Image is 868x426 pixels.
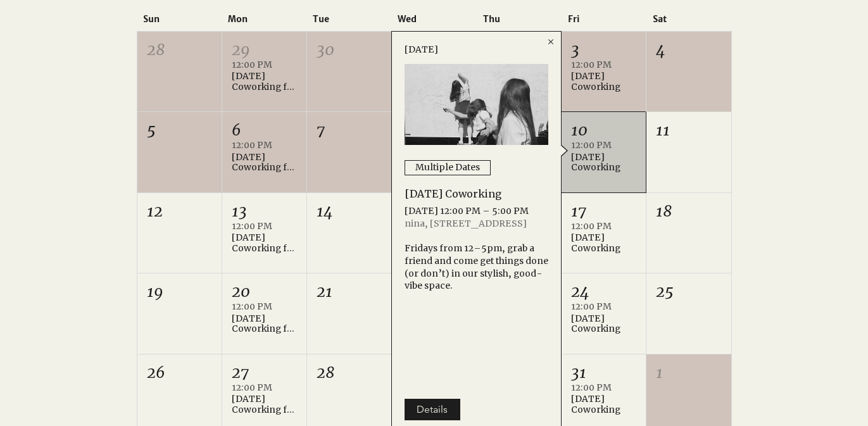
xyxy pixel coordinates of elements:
[137,14,222,25] div: Sun
[656,39,721,61] div: 4
[147,201,212,222] div: 12
[405,187,501,200] a: [DATE] Coworking
[232,152,297,173] div: [DATE] Coworking for Writers
[405,218,548,230] div: nina, [STREET_ADDRESS]
[232,281,297,303] div: 20
[147,281,212,303] div: 19
[571,232,636,254] div: [DATE] Coworking
[656,362,721,384] div: 1
[417,403,448,417] span: Details
[405,64,548,145] img: Friday Coworking
[656,120,721,141] div: 11
[222,14,306,25] div: Mon
[147,120,212,141] div: 5
[571,313,636,335] div: [DATE] Coworking
[232,120,297,141] div: 6
[232,301,297,313] div: 12:00 PM
[232,382,297,394] div: 12:00 PM
[656,201,721,222] div: 18
[571,220,636,233] div: 12:00 PM
[405,242,548,292] div: Fridays from 12–5pm, grab a friend and come get things done (or don’t) in our stylish, good-vibe ...
[571,59,636,72] div: 12:00 PM
[232,39,297,61] div: 29
[147,39,212,61] div: 28
[232,201,297,222] div: 13
[317,39,382,61] div: 30
[477,14,562,25] div: Thu
[317,120,382,141] div: 7
[147,362,212,384] div: 26
[232,394,297,415] div: [DATE] Coworking for Writers
[656,281,721,303] div: 25
[317,281,382,303] div: 21
[562,14,646,25] div: Fri
[232,313,297,335] div: [DATE] Coworking for Writers
[571,301,636,313] div: 12:00 PM
[405,399,460,420] a: Details
[571,362,636,384] div: 31
[571,39,636,61] div: 3
[306,14,391,25] div: Tue
[232,139,297,152] div: 12:00 PM
[391,14,476,25] div: Wed
[232,220,297,233] div: 12:00 PM
[317,201,382,222] div: 14
[571,394,636,415] div: [DATE] Coworking
[415,161,480,174] div: Multiple Dates
[571,281,636,303] div: 24
[317,362,382,384] div: 28
[571,120,636,141] div: 10
[571,382,636,394] div: 12:00 PM
[546,37,556,49] div: Close
[571,71,636,92] div: [DATE] Coworking
[646,14,731,25] div: Sat
[571,201,636,222] div: 17
[232,71,297,92] div: [DATE] Coworking for Writers
[405,205,548,218] div: [DATE] 12:00 PM – 5:00 PM
[405,43,438,56] div: [DATE]
[571,152,636,173] div: [DATE] Coworking
[232,362,297,384] div: 27
[232,232,297,254] div: [DATE] Coworking for Writers
[232,59,297,72] div: 12:00 PM
[571,139,636,152] div: 12:00 PM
